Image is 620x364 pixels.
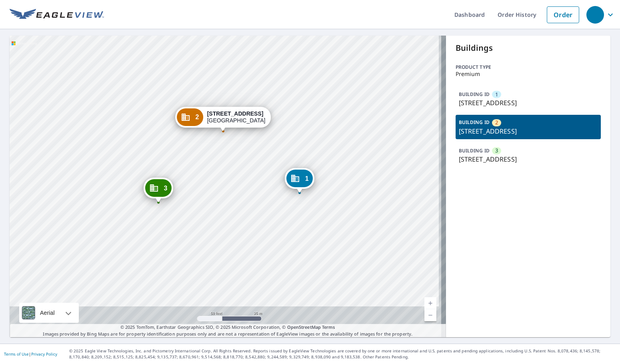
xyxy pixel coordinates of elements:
p: Images provided by Bing Maps are for property identification purposes only and are not a represen... [10,324,446,337]
span: 1 [495,91,498,98]
a: Terms of Use [4,351,29,357]
p: Buildings [456,42,601,54]
a: Privacy Policy [31,351,57,357]
a: Terms [322,324,335,330]
div: Dropped pin, building 2, Commercial property, 205 E Palestine Ave Palestine, TX 75801 [175,107,271,132]
p: Product type [456,64,601,71]
span: 2 [495,119,498,126]
p: | [4,352,57,356]
p: [STREET_ADDRESS] [459,98,598,108]
span: 3 [164,185,167,191]
img: EV Logo [10,9,104,21]
a: Current Level 19, Zoom In [424,297,436,309]
p: [STREET_ADDRESS] [459,126,598,136]
div: Aerial [38,303,57,323]
a: Current Level 19, Zoom Out [424,309,436,321]
p: BUILDING ID [459,91,490,98]
p: © 2025 Eagle View Technologies, Inc. and Pictometry International Corp. All Rights Reserved. Repo... [69,348,616,360]
p: Premium [456,71,601,77]
div: [GEOGRAPHIC_DATA] [207,110,266,124]
p: BUILDING ID [459,147,490,154]
a: Order [547,6,579,23]
p: BUILDING ID [459,119,490,126]
span: 2 [196,114,199,120]
strong: [STREET_ADDRESS] [207,110,264,117]
span: 3 [495,147,498,154]
a: OpenStreetMap [287,324,321,330]
div: Dropped pin, building 1, Commercial property, 205 E Palestine Ave Palestine, TX 75803 [285,168,314,193]
span: © 2025 TomTom, Earthstar Geographics SIO, © 2025 Microsoft Corporation, © [120,324,335,331]
div: Dropped pin, building 3, Commercial property, 205 E Palestine Ave Palestine, TX 75801 [143,178,173,202]
span: 1 [305,176,309,182]
div: Aerial [19,303,79,323]
p: [STREET_ADDRESS] [459,154,598,164]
